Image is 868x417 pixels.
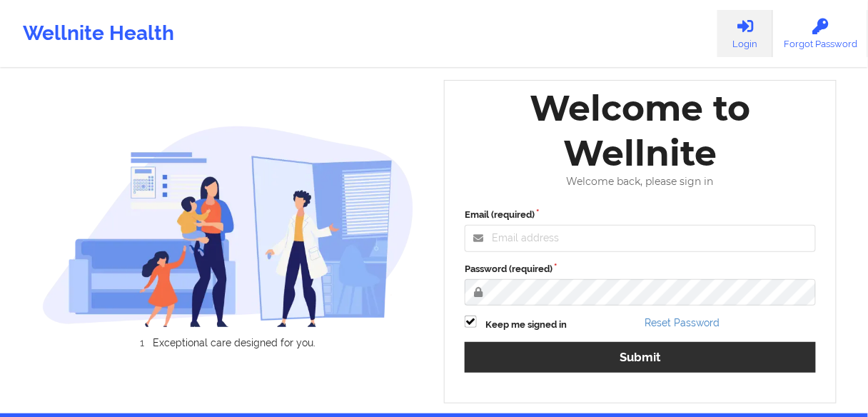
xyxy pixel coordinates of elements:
label: Keep me signed in [485,318,567,332]
label: Email (required) [465,208,816,222]
button: Submit [465,342,816,373]
a: Login [717,10,773,57]
label: Password (required) [465,262,816,276]
li: Exceptional care designed for you. [54,337,414,348]
a: Forgot Password [773,10,868,57]
img: wellnite-auth-hero_200.c722682e.png [42,125,415,328]
div: Welcome back, please sign in [455,176,826,188]
input: Email address [465,225,816,252]
div: Welcome to Wellnite [455,86,826,176]
a: Reset Password [645,317,720,328]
